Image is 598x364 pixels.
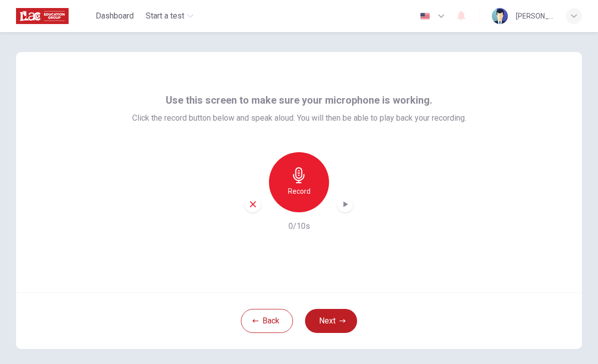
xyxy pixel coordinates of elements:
[142,7,197,25] button: Start a test
[288,220,310,232] h6: 0/10s
[288,185,311,197] h6: Record
[516,10,554,22] div: [PERSON_NAME] [PERSON_NAME] [PERSON_NAME]
[16,6,69,26] img: ILAC logo
[269,152,329,212] button: Record
[96,10,134,22] span: Dashboard
[16,6,92,26] a: ILAC logo
[419,13,431,20] img: en
[146,10,184,22] span: Start a test
[92,7,138,25] button: Dashboard
[241,309,293,333] button: Back
[492,8,508,24] img: Profile picture
[132,112,466,124] span: Click the record button below and speak aloud. You will then be able to play back your recording.
[166,92,432,108] span: Use this screen to make sure your microphone is working.
[305,309,357,333] button: Next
